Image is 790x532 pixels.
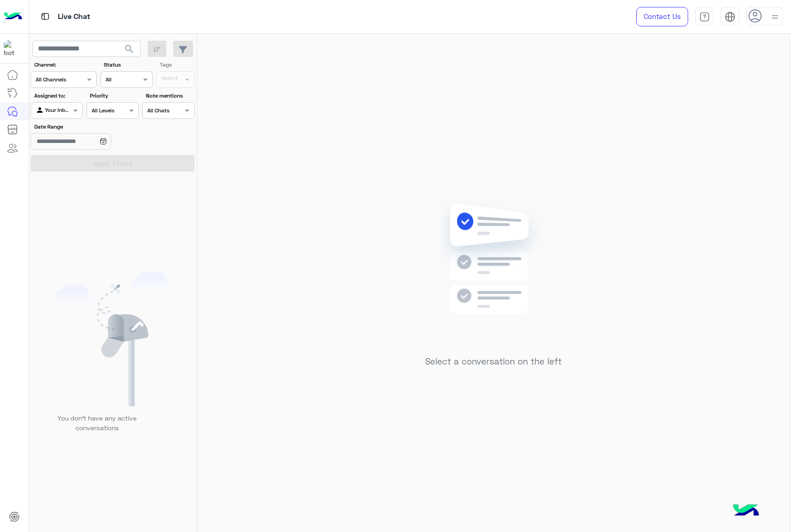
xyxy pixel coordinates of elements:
label: Channel: [34,61,96,69]
img: no messages [426,196,560,349]
img: profile [769,11,781,23]
p: You don’t have any active conversations [50,413,144,433]
button: search [118,41,141,61]
label: Priority [90,92,138,100]
img: tab [39,11,51,22]
h5: Select a conversation on the left [425,356,562,367]
a: Contact Us [636,7,688,26]
img: hulul-logo.png [730,495,762,527]
img: empty users [54,271,171,406]
img: 713415422032625 [4,40,20,57]
img: Logo [4,7,22,26]
label: Note mentions [146,92,194,100]
img: tab [699,12,710,22]
label: Date Range [34,123,138,131]
p: Live Chat [58,11,90,23]
span: search [124,43,135,55]
label: Assigned to: [34,92,82,100]
img: tab [725,12,735,22]
a: tab [695,7,714,26]
button: Apply Filters [31,155,194,172]
label: Status [104,61,151,69]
